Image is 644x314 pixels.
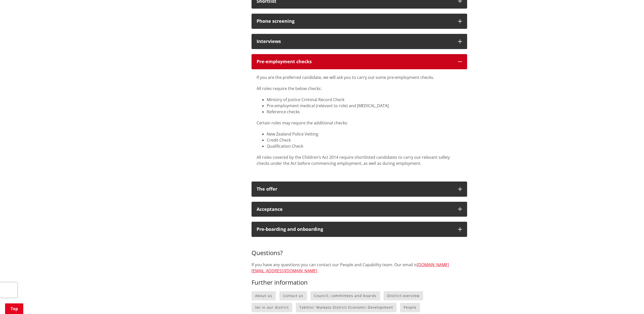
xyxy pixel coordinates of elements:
a: Top [5,303,23,314]
div: Interviews [257,39,453,44]
li: Reference checks [267,109,462,115]
h3: Questions? [252,242,467,257]
a: District overview [384,291,423,301]
a: Iwi in our district [252,303,292,312]
a: Council, committees and boards [310,291,380,301]
button: Interviews [252,34,467,49]
a: [DOMAIN_NAME][EMAIL_ADDRESS][DOMAIN_NAME] [252,262,449,274]
button: Pre-employment checks [252,54,467,69]
div: Pre-boarding and onboarding [257,227,453,232]
li: New Zealand Police Vetting [267,131,462,137]
p: If you have any questions you can contact our People and Capability team. Our email is . [252,262,467,274]
a: Contact us [279,291,307,301]
li: Credit Check [267,137,462,143]
iframe: Messenger Launcher [621,293,639,311]
p: If you are the preferred candidate, we will ask you to carry out some pre-employment checks. [257,74,462,80]
a: Takitini: Waikato District Economic Development [296,303,397,312]
div: The offer [257,187,453,192]
button: Pre-boarding and onboarding [252,222,467,237]
button: The offer [252,182,467,197]
div: Acceptance [257,207,453,212]
a: People [400,303,420,312]
a: About us [252,291,276,301]
p: All roles require the below checks: [257,85,462,92]
li: Ministry of Justice Criminal Record Check [267,97,462,103]
button: Acceptance [252,202,467,217]
div: Pre-employment checks [257,59,453,64]
p: Certain roles may require the additional checks: [257,120,462,126]
li: Qualification Check [267,143,462,149]
p: All roles covered by the Children’s Act 2014 require shortlisted candidates to carry out relevant... [257,154,462,166]
div: Phone screening [257,19,453,24]
li: Pre-employment medical (relevant to role) and [MEDICAL_DATA] [267,103,462,109]
button: Phone screening [252,14,467,29]
h3: Further information [252,279,467,286]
